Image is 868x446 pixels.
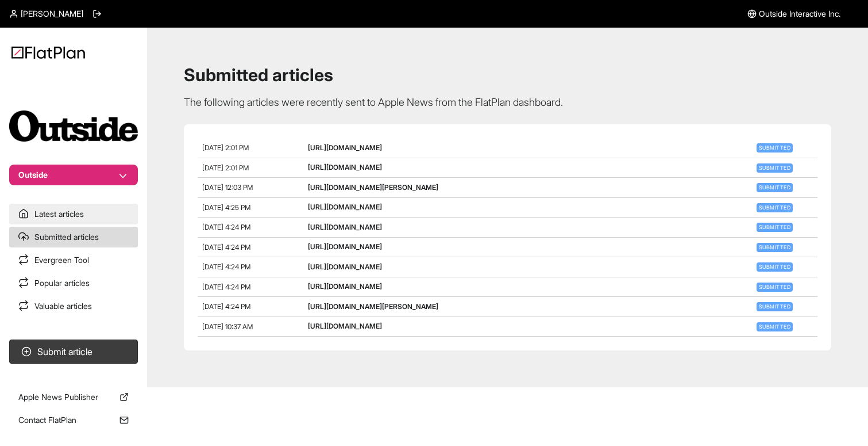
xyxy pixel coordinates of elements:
span: Submitted [757,262,793,272]
a: Valuable articles [9,296,138,317]
a: Submitted [754,322,795,330]
span: Submitted [757,302,793,311]
span: Submitted [757,183,793,192]
span: Outside Interactive Inc. [759,8,840,20]
a: [URL][DOMAIN_NAME] [308,262,382,271]
span: [DATE] 4:25 PM [202,203,250,212]
a: Apple News Publisher [9,387,138,407]
a: [URL][DOMAIN_NAME] [308,223,382,231]
a: Submitted [754,203,795,211]
a: Evergreen Tool [9,250,138,270]
h1: Submitted articles [184,64,831,85]
a: [PERSON_NAME] [9,8,83,20]
span: [DATE] 4:24 PM [202,223,250,231]
a: [URL][DOMAIN_NAME] [308,163,382,171]
a: Latest articles [9,204,138,224]
span: [DATE] 10:37 AM [202,322,253,331]
span: [DATE] 4:24 PM [202,302,250,311]
span: Submitted [757,283,793,292]
a: [URL][DOMAIN_NAME][PERSON_NAME] [308,183,438,192]
span: [DATE] 4:24 PM [202,262,250,271]
button: Submit article [9,340,138,364]
span: [DATE] 12:03 PM [202,183,253,192]
span: [PERSON_NAME] [21,8,83,20]
img: Logo [11,46,85,59]
span: Submitted [757,143,793,153]
a: [URL][DOMAIN_NAME] [308,242,382,251]
a: Submitted [754,262,795,270]
button: Outside [9,165,138,185]
a: [URL][DOMAIN_NAME] [308,282,382,291]
a: Submitted [754,182,795,191]
span: [DATE] 2:01 PM [202,143,249,152]
a: Submitted articles [9,227,138,247]
img: Publication Logo [9,110,138,142]
span: Submitted [757,203,793,212]
span: [DATE] 2:01 PM [202,163,249,172]
a: Submitted [754,242,795,251]
a: Popular articles [9,273,138,293]
a: [URL][DOMAIN_NAME] [308,143,382,152]
span: Submitted [757,163,793,173]
p: The following articles were recently sent to Apple News from the FlatPlan dashboard. [184,94,831,110]
a: Contact FlatPlan [9,410,138,430]
span: Submitted [757,322,793,331]
a: Submitted [754,302,795,310]
span: Submitted [757,223,793,232]
span: Submitted [757,243,793,252]
a: [URL][DOMAIN_NAME] [308,203,382,211]
a: Submitted [754,163,795,171]
a: Submitted [754,222,795,231]
a: Submitted [754,282,795,291]
a: Submitted [754,143,795,151]
a: [URL][DOMAIN_NAME] [308,322,382,330]
span: [DATE] 4:24 PM [202,283,250,291]
a: [URL][DOMAIN_NAME][PERSON_NAME] [308,302,438,311]
span: [DATE] 4:24 PM [202,243,250,251]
